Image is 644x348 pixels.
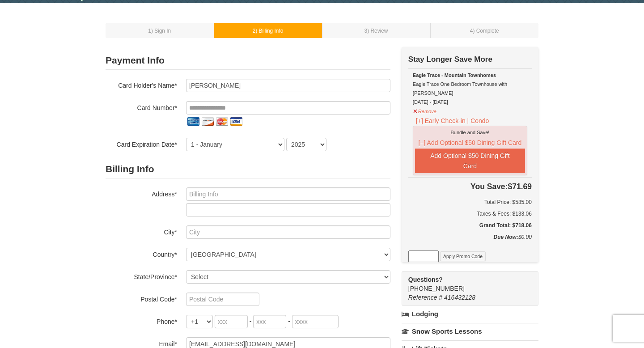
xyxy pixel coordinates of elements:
input: xxxx [292,315,339,328]
a: Lodging [402,306,538,322]
h2: Payment Info [106,51,390,70]
input: Billing Info [186,187,390,201]
strong: Stay Longer Save More [408,55,492,64]
strong: Due Now: [494,234,518,240]
div: $0.00 [408,233,532,250]
input: Card Holder Name [186,79,390,92]
label: City* [106,225,177,237]
strong: Eagle Trace - Mountain Townhomes [413,72,496,78]
div: Taxes & Fees: $133.06 [408,209,532,218]
span: [PHONE_NUMBER] [408,275,522,292]
span: 416432128 [444,294,475,301]
label: Card Number* [106,101,177,112]
h2: Billing Info [106,160,390,178]
h6: Total Price: $585.00 [408,198,532,207]
small: 4 [470,28,499,34]
img: amex.png [186,115,200,129]
span: You Save: [470,182,508,191]
input: City [186,225,390,239]
small: 2 [253,28,284,34]
label: Phone* [106,315,177,326]
button: Remove [413,105,437,116]
label: Address* [106,187,177,199]
label: State/Province* [106,270,177,281]
img: discover.png [200,115,215,129]
img: visa.png [229,115,243,129]
span: ) Complete [473,28,499,34]
button: [+] Early Check-in | Condo [413,116,492,126]
small: 1 [148,28,171,34]
h4: $71.69 [408,182,532,191]
label: Postal Code* [106,293,177,304]
span: Reference # [408,294,442,301]
label: Card Holder's Name* [106,79,177,90]
button: Apply Promo Code [440,251,486,261]
small: 3 [364,28,388,34]
span: ) Review [367,28,388,34]
input: Postal Code [186,293,259,306]
input: xxx [215,315,248,328]
h5: Grand Total: $718.06 [408,221,532,230]
label: Country* [106,248,177,259]
span: - [288,318,290,325]
label: Card Expiration Date* [106,138,177,149]
strong: Questions? [408,276,443,283]
button: [+] Add Optional $50 Dining Gift Card [415,137,525,149]
div: Eagle Trace One Bedroom Townhouse with [PERSON_NAME] [DATE] - [DATE] [413,71,527,106]
input: xxx [253,315,286,328]
div: Bundle and Save! [415,128,525,137]
a: Snow Sports Lessons [402,323,538,340]
img: mastercard.png [215,115,229,129]
button: Add Optional $50 Dining Gift Card [415,149,525,173]
span: ) Sign In [151,28,171,34]
span: ) Billing Info [255,28,283,34]
span: - [250,318,252,325]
